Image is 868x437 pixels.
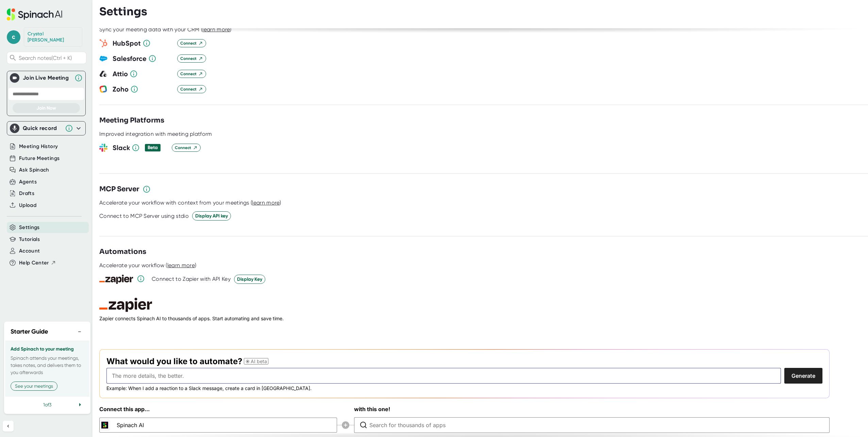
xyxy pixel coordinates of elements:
div: Beta [148,145,158,151]
span: learn more [252,199,280,206]
h3: MCP Server [99,184,139,194]
span: learn more [202,26,230,33]
h3: Automations [99,247,146,257]
p: Spinach attends your meetings, takes notes, and delivers them to you afterwards [11,355,84,376]
span: Search notes (Ctrl + K) [19,55,84,61]
button: See your meetings [11,382,57,391]
span: Join Now [36,105,56,111]
h3: Settings [99,5,147,18]
button: Display Key [234,275,265,284]
img: Join Live Meeting [11,75,18,81]
h3: Attio [113,69,172,79]
h3: Slack [113,143,167,153]
button: Join Now [13,103,80,113]
button: Collapse sidebar [3,421,14,432]
button: Ask Spinach [19,166,49,174]
span: 1 of 3 [43,402,51,407]
div: Connect to Zapier with API Key [152,276,231,282]
h3: Zoho [113,84,172,94]
div: Crystal Phillips [28,31,79,43]
button: Tutorials [19,236,40,243]
div: Connect to MCP Server using stdio [99,213,189,220]
div: Join Live MeetingJoin Live Meeting [10,71,83,85]
span: Connect [175,145,198,151]
button: Upload [19,201,36,209]
button: − [75,327,84,337]
button: Connect [177,85,206,93]
span: c [7,30,20,44]
button: Connect [177,70,206,78]
span: Display API key [195,212,228,220]
button: Help Center [19,259,56,267]
img: gYkAAAAABJRU5ErkJggg== [99,54,107,63]
div: Quick record [10,122,83,135]
img: 1I1G5n7jxf+A3Uo+NKs5bAAAAAElFTkSuQmCC [99,85,107,93]
button: Settings [19,224,40,231]
div: Sync your meeting data with your CRM ( ) [99,26,232,33]
span: Display Key [237,276,262,283]
span: Connect [180,86,203,92]
h3: Meeting Platforms [99,115,164,126]
h2: Starter Guide [11,327,48,336]
h3: Salesforce [113,53,172,64]
button: Future Meetings [19,155,60,162]
div: Join Live Meeting [23,75,71,81]
span: Connect [180,40,203,46]
div: Quick record [23,125,62,132]
div: Improved integration with meeting platform [99,131,212,137]
h3: HubSpot [113,38,172,48]
button: Connect [177,54,206,63]
div: Accelerate your workflow with context from your meetings ( ) [99,199,281,206]
img: 5H9lqcfvy4PBuAAAAAElFTkSuQmCC [99,70,107,78]
span: Connect [180,55,203,62]
button: Connect [177,39,206,47]
h3: Add Spinach to your meeting [11,346,84,352]
button: Drafts [19,190,34,197]
button: Meeting History [19,143,58,150]
span: learn more [167,262,195,269]
button: Display API key [192,211,231,221]
button: Connect [172,144,201,152]
span: Help Center [19,259,49,267]
div: Accelerate your workflow ( ) [99,262,196,269]
button: Agents [19,178,37,186]
button: Account [19,247,40,255]
span: Connect [180,71,203,77]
